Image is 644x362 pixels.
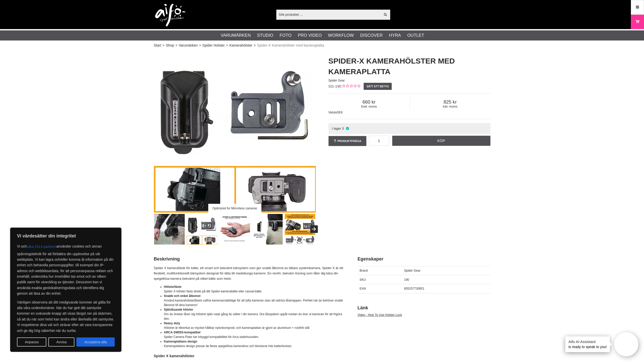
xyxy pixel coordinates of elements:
[154,256,345,262] h2: Beskrivning
[187,214,217,245] img: Optimized for Mirrorless cameras
[328,105,410,108] span: Exkl. moms
[407,32,424,39] a: Outlet
[10,228,121,352] div: Vi värdesätter din integritet
[404,278,409,281] span: 190
[328,111,337,114] span: Valuta
[328,56,490,77] h1: Spider-X Kamerahölster med kameraplatta
[298,32,322,39] a: Pro Video
[164,285,345,294] li: Spider X-hölster fästs direkt på ditt Spider-kamerabälte eller casual-bälte.
[341,84,360,89] div: Kundbetyg: 0
[332,127,341,130] span: I lager
[154,43,161,48] a: Start
[280,32,292,39] a: Foto
[310,225,318,233] button: Next
[199,43,201,48] span: >
[389,32,401,39] a: Hyra
[154,51,316,213] img: Spider X Holster & Plate Set
[164,285,181,289] strong: Hölsterfäste
[221,32,251,39] a: Varumärken
[358,305,490,311] h2: Länk
[328,99,410,105] span: 660
[175,43,177,48] span: >
[565,336,610,352] div: is ready to speak to you!
[166,43,174,48] a: Shop
[155,4,185,27] img: logo.png
[252,214,283,245] img: Ready for action with the Spider X Holster
[164,294,201,298] strong: Snabb och enkel åtkomst
[342,127,344,130] span: 3
[360,287,366,290] span: EAN
[154,214,185,245] img: Spider X Holster & Plate Set
[276,11,381,18] input: Sök produkter ...
[17,299,115,333] p: Vänligen observera att ditt medgivande kommer att gälla för alla våra underdomäner. När du har ge...
[164,321,345,330] li: Hölstret är tillverkat av mycket hållbar nylonkomposit, och kameraplattan är gjord av aluminium +...
[257,43,324,48] span: Spider-X Kamerahölster med kameraplatta
[364,83,392,90] a: Sätt ett betyg
[208,204,261,213] div: Optimized for Mirrorless cameras
[164,340,197,343] strong: Kameraplattans design
[358,256,490,262] h2: Egenskaper
[219,214,250,245] img: Self-locking design
[257,32,273,39] a: Studio
[164,321,180,325] strong: Heavy duty
[328,136,366,146] a: Produktfråga
[202,43,225,48] a: Spider Holster
[404,269,421,272] span: Spider Gear
[48,337,74,347] button: Avvisa
[76,337,115,347] button: Acceptera alla
[27,242,57,251] button: våra 1514 partners
[164,294,345,307] li: Använd kamerahölsterlåsets valfria kamerasnabbläge för att lyfta kameran utan att vidröra låsknap...
[410,99,490,105] span: 825
[392,136,490,146] a: Köp
[179,43,198,48] a: Varumärken
[17,242,115,296] p: Vi och använder cookies och annan spårningsteknik för att förbättra din upplevelse på vår webbpla...
[360,269,368,272] span: Brand
[360,32,383,39] a: Discover
[17,233,115,239] p: Vi värdesätter din integritet
[226,43,228,48] span: >
[154,266,345,281] p: Spider X kamerafäste för bälte, ett smart och bekvämt bärsystem som ger snabb åtkomst av lättare ...
[154,51,316,213] a: Optimized for Mirrorless cameras
[360,278,366,281] span: SKU
[328,32,354,39] a: Workflow
[345,127,349,130] i: I lager
[285,214,315,245] img: Sliding plate design
[17,337,46,347] button: Anpassa
[164,331,201,334] strong: ARCA-SWISS-kompatibel
[328,84,342,88] span: SG-190
[328,79,345,82] span: Spider Gear
[164,308,193,311] strong: Självlåsande hölster
[154,353,345,358] h4: Spider X kamerahölster
[410,105,490,108] span: Inkl. moms
[162,43,164,48] span: >
[164,339,345,348] li: Kameraplattans design passar de flesta spegellösa kamerahus och blockerar inte batteriluckan.
[568,339,607,344] h4: Aifo AI Assistant
[164,330,345,339] li: Spider Camera Plate har inbyggd kompatibilitet för Arca stativhuvuden.
[254,43,256,48] span: >
[404,287,424,290] span: 655257730851
[337,111,343,114] span: SEK
[358,313,402,317] a: Video - How To Use Holster Lock
[229,43,252,48] a: Kamerahölster
[164,307,345,321] li: Om du önskar låser sig hölstret själv varje gång du sätter i din kamera. Dra låsspaken uppåt meda...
